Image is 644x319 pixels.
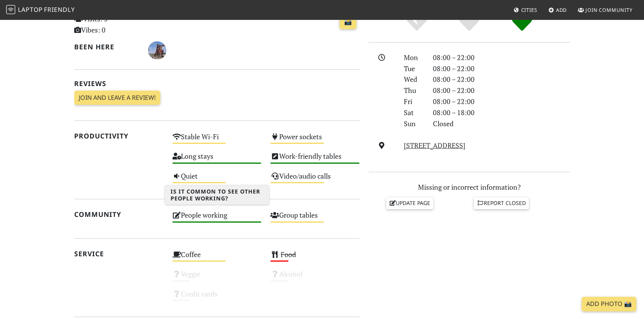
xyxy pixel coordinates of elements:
[428,96,574,107] div: 08:00 – 22:00
[6,3,75,17] a: LaptopFriendly LaptopFriendly
[168,268,266,287] div: Veggie
[74,132,163,140] h2: Productivity
[148,41,166,60] img: 6085-bostjan.jpg
[44,5,75,14] span: Friendly
[545,3,570,17] a: Add
[399,107,428,118] div: Sat
[404,141,465,150] a: [STREET_ADDRESS]
[399,74,428,85] div: Wed
[428,74,574,85] div: 08:00 – 22:00
[281,250,296,259] s: Food
[168,209,266,228] div: People working
[390,11,443,33] div: No
[428,52,574,63] div: 08:00 – 22:00
[496,11,548,33] div: Definitely!
[266,150,364,169] div: Work-friendly tables
[168,150,266,169] div: Long stays
[582,297,636,311] a: Add Photo 📸
[168,170,266,189] div: Quiet
[340,15,356,29] a: 📸
[428,107,574,118] div: 08:00 – 18:00
[6,5,15,14] img: LaptopFriendly
[266,209,364,228] div: Group tables
[266,170,364,189] div: Video/audio calls
[74,250,163,258] h2: Service
[369,182,570,193] p: Missing or incorrect information?
[164,186,269,205] h3: Is it common to see other people working?
[399,52,428,63] div: Mon
[399,118,428,129] div: Sun
[399,96,428,107] div: Fri
[521,7,537,13] span: Cities
[74,13,163,36] p: Visits: 5 Vibes: 0
[556,7,567,13] span: Add
[575,3,636,17] a: Join Community
[428,63,574,74] div: 08:00 – 22:00
[74,80,359,88] h2: Reviews
[386,197,434,209] a: Update page
[399,85,428,96] div: Thu
[168,288,266,307] div: Credit cards
[266,268,364,287] div: Alcohol
[266,130,364,150] div: Power sockets
[428,118,574,129] div: Closed
[428,85,574,96] div: 08:00 – 22:00
[585,7,633,13] span: Join Community
[399,63,428,74] div: Tue
[74,210,163,218] h2: Community
[474,197,529,209] a: Report closed
[168,130,266,150] div: Stable Wi-Fi
[511,3,540,17] a: Cities
[443,11,496,33] div: Yes
[18,5,43,14] span: Laptop
[168,248,266,268] div: Coffee
[74,43,139,51] h2: Been here
[74,91,160,105] a: Join and leave a review!
[148,45,166,54] span: Boštjan Trebušnik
